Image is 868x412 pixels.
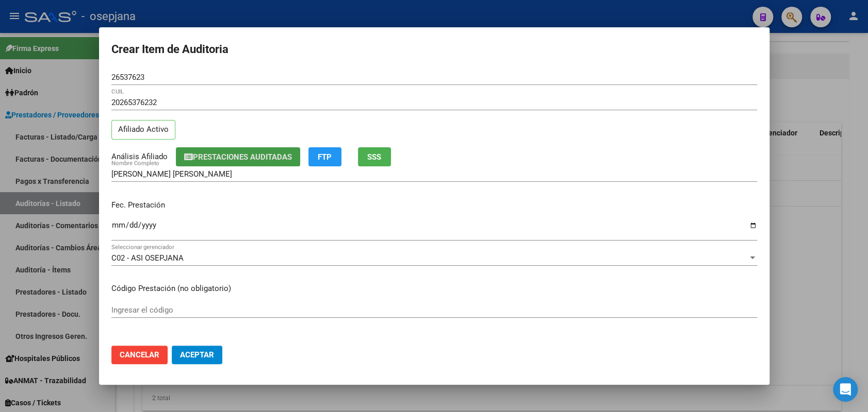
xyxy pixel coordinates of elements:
p: Fec. Prestación [111,199,757,211]
span: SSS [367,152,381,162]
span: C02 - ASI OSEPJANA [111,253,184,263]
p: Código Prestación (no obligatorio) [111,283,757,295]
p: Precio [111,335,757,347]
button: Cancelar [111,346,168,364]
div: Análisis Afiliado [111,151,168,163]
span: Prestaciones Auditadas [193,152,292,162]
div: Open Intercom Messenger [833,377,858,402]
button: FTP [308,147,341,166]
button: Prestaciones Auditadas [176,147,300,166]
span: Aceptar [180,350,214,359]
button: Aceptar [172,346,222,364]
h2: Crear Item de Auditoria [111,40,757,59]
span: FTP [318,152,332,162]
span: Cancelar [120,350,159,359]
p: Afiliado Activo [111,120,175,140]
button: SSS [358,147,391,166]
